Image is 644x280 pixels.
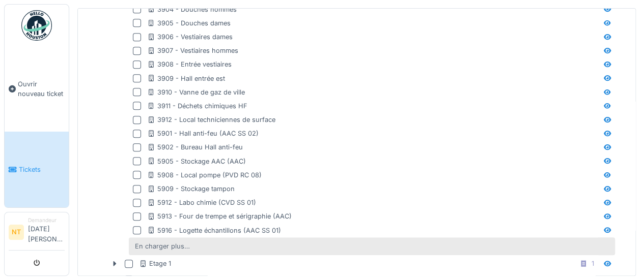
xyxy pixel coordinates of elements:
span: Tickets [19,165,65,174]
a: Tickets [5,132,69,207]
div: 3905 - Douches dames [147,18,231,28]
div: Etage 1 [139,259,171,268]
li: [DATE][PERSON_NAME] [28,216,65,248]
div: 5901 - Hall anti-feu (AAC SS 02) [147,129,259,138]
a: Ouvrir nouveau ticket [5,46,69,132]
div: 3910 - Vanne de gaz de ville [147,87,245,97]
div: 1 [592,259,594,268]
div: 3904 - Douches hommes [147,5,237,14]
div: 5909 - Stockage tampon [147,184,235,194]
div: 5905 - Stockage AAC (AAC) [147,157,246,166]
div: 3906 - Vestiaires dames [147,32,233,42]
div: 5912 - Labo chimie (CVD SS 01) [147,198,256,207]
div: En charger plus… [131,239,194,253]
div: 3911 - Déchets chimiques HF [147,101,247,111]
a: NT Demandeur[DATE][PERSON_NAME] [9,216,65,251]
span: Ouvrir nouveau ticket [18,79,65,99]
div: 5916 - Logette échantillons (AAC SS 01) [147,226,281,235]
img: Badge_color-CXgf-gQk.svg [21,10,52,41]
div: 5902 - Bureau Hall anti-feu [147,142,243,152]
div: 5908 - Local pompe (PVD RC 08) [147,170,262,180]
div: Demandeur [28,216,65,224]
div: 3907 - Vestiaires hommes [147,46,238,55]
div: 3912 - Local techniciennes de surface [147,115,275,125]
div: 3909 - Hall entrée est [147,74,225,83]
div: 3908 - Entrée vestiaires [147,59,232,69]
div: 5913 - Four de trempe et sérigraphie (AAC) [147,211,292,221]
li: NT [9,225,24,240]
